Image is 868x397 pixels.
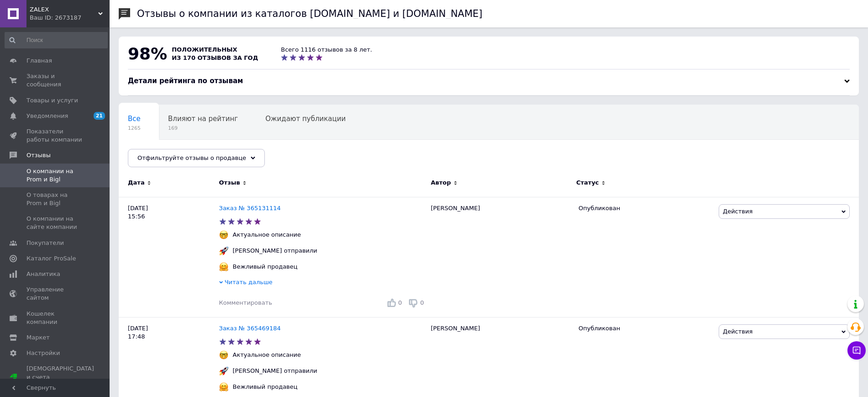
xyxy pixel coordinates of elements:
[26,112,68,120] span: Уведомления
[231,367,320,375] div: [PERSON_NAME] отправили
[137,8,483,19] h1: Отзывы о компании из каталогов [DOMAIN_NAME] и [DOMAIN_NAME]
[26,254,76,263] span: Каталог ProSale
[26,96,78,105] span: Товары и услуги
[119,140,245,175] div: Опубликованы без комментария
[219,299,272,306] span: Комментировать
[225,279,273,286] span: Читать дальше
[219,366,228,376] img: :rocket:
[231,263,300,271] div: Вежливый продавец
[119,197,219,317] div: [DATE] 15:56
[30,5,98,14] span: ZALEX
[847,341,866,360] button: Чат с покупателем
[137,154,246,161] span: Отфильтруйте отзывы о продавце
[26,191,84,207] span: О товарах на Prom и Bigl
[128,44,167,63] span: 98%
[26,57,52,65] span: Главная
[172,46,237,53] span: положительных
[26,239,64,247] span: Покупатели
[281,46,372,54] div: Всего 1116 отзывов за 8 лет.
[26,127,84,144] span: Показатели работы компании
[128,149,227,158] span: Опубликованы без комме...
[128,115,141,123] span: Все
[26,215,84,231] span: О компании на сайте компании
[231,231,304,239] div: Актуальное описание
[26,333,50,342] span: Маркет
[26,286,84,302] span: Управление сайтом
[579,324,712,333] div: Опубликован
[219,325,281,332] a: Заказ № 365469184
[26,151,51,159] span: Отзывы
[219,262,228,271] img: :hugging_face:
[398,299,402,306] span: 0
[5,32,108,48] input: Поиск
[231,351,304,359] div: Актуальное описание
[579,204,712,212] div: Опубликован
[26,270,60,278] span: Аналитика
[723,328,752,335] span: Действия
[431,179,451,187] span: Автор
[219,278,426,289] div: Читать дальше
[26,167,84,184] span: О компании на Prom и Bigl
[219,382,228,392] img: :hugging_face:
[128,179,145,187] span: Дата
[26,365,94,390] span: [DEMOGRAPHIC_DATA] и счета
[219,230,228,239] img: :nerd_face:
[219,179,240,187] span: Отзыв
[231,383,300,391] div: Вежливый продавец
[94,112,105,120] span: 21
[172,54,258,61] span: из 170 отзывов за год
[723,208,752,215] span: Действия
[26,349,60,357] span: Настройки
[128,77,243,85] span: Детали рейтинга по отзывам
[219,246,228,255] img: :rocket:
[30,14,110,22] div: Ваш ID: 2673187
[219,350,228,360] img: :nerd_face:
[231,247,320,255] div: [PERSON_NAME] отправили
[128,76,850,86] div: Детали рейтинга по отзывам
[265,115,346,123] span: Ожидают публикации
[168,125,238,132] span: 169
[426,197,574,317] div: [PERSON_NAME]
[219,205,281,212] a: Заказ № 365131114
[26,310,84,326] span: Кошелек компании
[420,299,424,306] span: 0
[219,299,272,307] div: Комментировать
[576,179,599,187] span: Статус
[128,125,141,132] span: 1265
[168,115,238,123] span: Влияют на рейтинг
[26,72,84,89] span: Заказы и сообщения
